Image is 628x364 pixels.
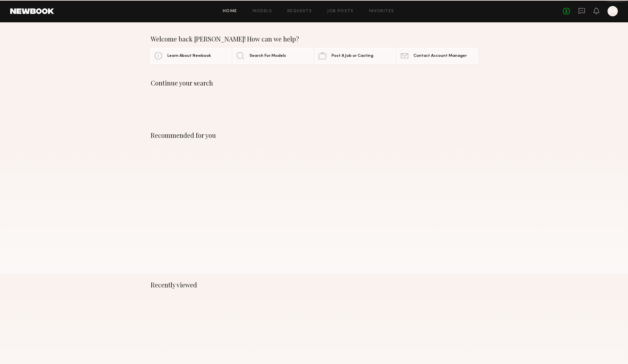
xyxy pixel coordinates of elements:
[369,9,394,13] a: Favorites
[151,131,478,139] div: Recommended for you
[287,9,312,13] a: Requests
[253,9,272,13] a: Models
[413,54,467,58] span: Contact Account Manager
[151,48,231,64] a: Learn About Newbook
[151,281,478,289] div: Recently viewed
[327,9,354,13] a: Job Posts
[167,54,211,58] span: Learn About Newbook
[331,54,373,58] span: Post A Job or Casting
[608,6,618,16] a: M
[223,9,237,13] a: Home
[233,48,313,64] a: Search For Models
[151,79,478,87] div: Continue your search
[151,35,478,43] div: Welcome back [PERSON_NAME]! How can we help?
[397,48,477,64] a: Contact Account Manager
[249,54,286,58] span: Search For Models
[315,48,395,64] a: Post A Job or Casting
